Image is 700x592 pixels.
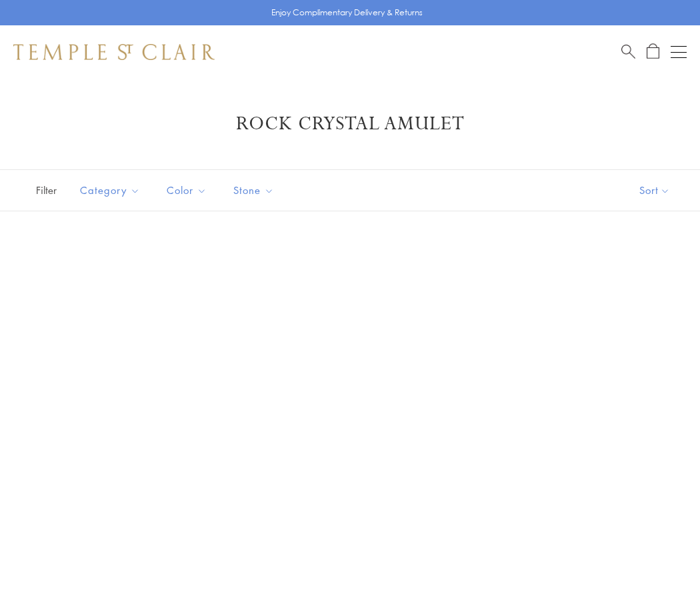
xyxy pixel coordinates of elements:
[609,170,700,211] button: Show sort by
[671,44,687,60] button: Open navigation
[621,43,635,60] a: Search
[33,112,667,136] h1: Rock Crystal Amulet
[647,43,659,60] a: Open Shopping Bag
[73,182,150,199] span: Category
[227,182,284,199] span: Stone
[271,6,423,19] p: Enjoy Complimentary Delivery & Returns
[157,175,217,205] button: Color
[160,182,217,199] span: Color
[13,44,215,60] img: Temple St. Clair
[223,175,284,205] button: Stone
[70,175,150,205] button: Category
